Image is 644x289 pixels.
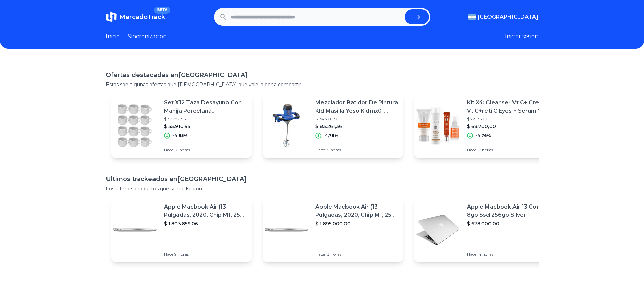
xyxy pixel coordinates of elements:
span: BETA [154,7,170,14]
img: Argentina [468,14,476,20]
a: Featured imageKit X4: Cleanser Vt C+ Crema Vt C+reti C Eyes + Serum Vt C$ 72.135,00$ 68.700,00-4,... [414,93,555,158]
p: $ 84.766,36 [315,116,398,122]
button: [GEOGRAPHIC_DATA] [468,13,539,21]
p: Hace 15 horas [315,147,398,153]
p: $ 83.261,36 [315,123,398,130]
p: Mezclador Batidor De Pintura Kld Masilla Yeso Kldmx01 1400w [315,99,398,115]
p: Apple Macbook Air (13 Pulgadas, 2020, Chip M1, 256 Gb De Ssd, 8 Gb De Ram) - Plata [315,203,398,219]
p: $ 678.000,00 [467,220,549,227]
h1: Ofertas destacadas en [GEOGRAPHIC_DATA] [106,70,539,80]
p: $ 72.135,00 [467,116,549,122]
img: Featured image [111,206,159,254]
img: Featured image [414,102,461,149]
a: Featured imageApple Macbook Air (13 Pulgadas, 2020, Chip M1, 256 Gb De Ssd, 8 Gb De Ram) - Plata$... [263,197,403,262]
p: $ 1.895.000,00 [315,220,398,227]
p: -4,95% [173,133,188,138]
p: Los ultimos productos que se trackearon. [106,185,539,192]
a: Featured imageSet X12 Taza Desayuno Con Manija Porcelana [PERSON_NAME] 250 Ml$ 37.782,95$ 35.910,... [111,93,252,158]
a: Inicio [106,32,120,41]
p: Hace 14 horas [467,251,549,257]
p: $ 35.910,95 [164,123,246,130]
p: Hace 16 horas [164,147,246,153]
p: -4,76% [476,133,491,138]
p: Hace 17 horas [467,147,549,153]
p: Estas son algunas ofertas que [DEMOGRAPHIC_DATA] que vale la pena compartir. [106,81,539,88]
p: Apple Macbook Air 13 Core I5 8gb Ssd 256gb Silver [467,203,549,219]
a: Featured imageMezclador Batidor De Pintura Kld Masilla Yeso Kldmx01 1400w$ 84.766,36$ 83.261,36-1... [263,93,403,158]
img: MercadoTrack [106,11,117,22]
img: Featured image [414,206,461,254]
img: Featured image [111,102,159,149]
p: Hace 9 horas [164,251,246,257]
a: MercadoTrackBETA [106,11,165,22]
p: -1,78% [324,133,338,138]
img: Featured image [263,206,310,254]
p: $ 1.803.859,06 [164,220,246,227]
span: MercadoTrack [119,13,165,21]
p: Set X12 Taza Desayuno Con Manija Porcelana [PERSON_NAME] 250 Ml [164,99,246,115]
p: $ 37.782,95 [164,116,246,122]
p: Hace 13 horas [315,251,398,257]
a: Sincronizacion [128,32,167,41]
p: Apple Macbook Air (13 Pulgadas, 2020, Chip M1, 256 Gb De Ssd, 8 Gb De Ram) - Plata [164,203,246,219]
h1: Ultimos trackeados en [GEOGRAPHIC_DATA] [106,174,539,184]
p: Kit X4: Cleanser Vt C+ Crema Vt C+reti C Eyes + Serum Vt C [467,99,549,115]
p: $ 68.700,00 [467,123,549,130]
a: Featured imageApple Macbook Air (13 Pulgadas, 2020, Chip M1, 256 Gb De Ssd, 8 Gb De Ram) - Plata$... [111,197,252,262]
button: Iniciar sesion [505,32,539,41]
span: [GEOGRAPHIC_DATA] [478,13,539,21]
a: Featured imageApple Macbook Air 13 Core I5 8gb Ssd 256gb Silver$ 678.000,00Hace 14 horas [414,197,555,262]
img: Featured image [263,102,310,149]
